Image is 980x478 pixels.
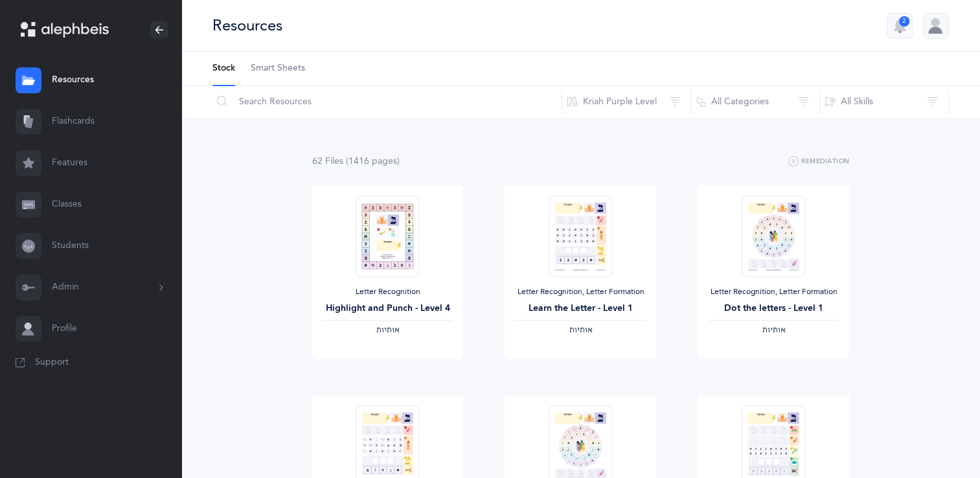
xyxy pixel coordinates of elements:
[762,325,785,334] span: ‫אותיות‬
[819,86,949,117] button: All Skills
[788,154,850,170] button: Remediation
[899,16,909,27] div: 2
[569,325,592,334] span: ‫אותיות‬
[323,302,453,315] div: Highlight and Punch - Level 4
[515,287,646,297] div: Letter Recognition, Letter Formation
[393,156,397,166] span: s
[708,302,839,315] div: Dot the letters - Level 1
[515,302,646,315] div: Learn the Letter - Level 1
[708,287,839,297] div: Letter Recognition, Letter Formation
[562,86,691,117] button: Kriah Purple Level
[346,156,400,166] span: (1416 page )
[251,62,305,75] span: Smart Sheets
[339,156,343,166] span: s
[212,15,282,36] div: Resources
[376,325,399,334] span: ‫אותיות‬
[356,196,419,277] img: Highlight_%26_Punch-L4.pdf_thumbnail_1587419566.png
[212,86,562,117] input: Search Resources
[690,86,820,117] button: All Categories
[549,196,612,277] img: Learn_the_letter-L1.pdf_thumbnail_1587419614.png
[323,287,453,297] div: Letter Recognition
[35,356,69,369] span: Support
[742,196,805,277] img: Dot_the_letters-L1.pdf_thumbnail_1587419463.png
[887,13,913,39] button: 2
[312,156,343,166] span: 62 File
